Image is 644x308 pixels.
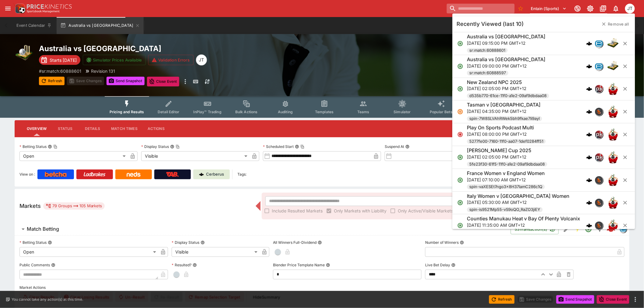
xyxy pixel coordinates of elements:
img: cricket.png [607,37,619,50]
p: Scheduled Start [263,144,294,149]
span: spin-is9521Mp55-vS9oQO_RaZO3jiEY [467,207,543,213]
button: Copy To Clipboard [176,145,180,149]
img: logo-cerberus.svg [586,86,593,92]
p: Betting Status [19,144,47,149]
h6: Australia vs [GEOGRAPHIC_DATA] [467,56,546,63]
img: cricket.png [15,44,34,63]
div: sportingsolutions [595,108,604,116]
button: more [632,296,639,303]
button: Documentation [598,3,609,14]
div: cerberus [586,109,593,115]
button: Close Event [147,77,180,86]
div: cerberus [586,177,593,183]
svg: Open [457,200,464,206]
span: 5fe23f30-61f5-11f0-a1e2-09af9dbdaa08 [467,161,548,167]
div: Visible [172,247,260,257]
span: InPlay™ Trading [194,110,222,114]
img: Neds [127,172,140,177]
img: PriceKinetics [27,4,72,9]
img: logo-cerberus.svg [586,154,593,160]
h6: New Zealand NPC 2025 [467,79,522,86]
button: Joshua Thomson [623,2,637,15]
span: Pricing and Results [110,110,144,114]
h6: Counties Manukau Heat v Bay Of Plenty Volcanix [467,216,580,222]
h5: Markets [19,202,41,209]
div: Event type filters [105,96,539,118]
button: Status [51,121,79,136]
button: Match Betting [15,223,511,235]
button: Resulted? [193,263,197,267]
span: Include Resulted Markets [272,208,323,214]
button: Scheduled StartCopy To Clipboard [295,145,299,149]
button: Match Times [106,121,142,136]
img: pricekinetics.png [595,153,603,161]
button: All Winners Full-Dividend [318,240,322,245]
img: cricket.png [607,60,619,72]
div: pricekinetics [595,153,604,162]
svg: Open [457,223,464,229]
img: logo-cerberus.svg [586,200,593,206]
h6: France Women v England Women [467,170,545,177]
img: rugby_union.png [607,83,619,95]
p: Display Status [141,144,169,149]
img: sportingsolutions.jpeg [595,176,603,184]
button: Send Snapshot [556,295,594,304]
button: Event Calendar [13,17,55,34]
span: Simulator [394,110,411,114]
img: logo-cerberus.svg [586,40,593,47]
img: Ladbrokes [83,172,106,177]
div: sportingsolutions [595,176,604,184]
button: Refresh [489,295,515,304]
button: Select Tenant [527,4,570,13]
div: Visible [141,151,250,161]
p: Copy To Clipboard [39,68,81,74]
span: Only Active/Visible Markets [398,208,453,214]
img: Sportsbook Management [27,10,60,13]
p: [DATE] 09:00:00 PM GMT+12 [467,63,546,69]
div: cerberus [586,154,593,160]
p: All Winners Full-Dividend [273,240,317,245]
img: pricekinetics.png [595,85,603,93]
div: pricekinetics [595,131,604,139]
svg: Closed [457,132,464,138]
button: Copy To Clipboard [53,145,58,149]
img: PriceKinetics Logo [13,2,26,15]
img: logo-cerberus.svg [586,132,593,138]
button: Details [79,121,106,136]
p: [DATE] 11:35:00 AM GMT+12 [467,222,580,229]
span: d535b770-61ce-11f0-a1e2-09af9dbdaa08 [467,93,549,99]
span: Popular Bets [430,110,453,114]
img: sportingsolutions.jpeg [595,199,603,207]
img: Betcha [45,172,67,177]
img: betradar.png [595,62,603,70]
div: Open [19,151,128,161]
input: search [447,4,515,13]
div: sportingsolutions [595,199,604,207]
span: 5277fe00-7160-11f0-aa07-1def0284ff51 [467,138,546,145]
p: Blender Price Template Name [273,262,325,268]
button: Send Snapshot [107,77,145,85]
svg: Suspended [457,109,464,115]
span: sr:match:60888601 [467,47,508,54]
button: Australia vs [GEOGRAPHIC_DATA] [57,17,144,34]
p: Betting Status [19,240,47,245]
p: Suspend At [385,144,404,149]
h6: Australia vs [GEOGRAPHIC_DATA] [467,33,546,40]
img: rugby_union.png [607,174,619,186]
p: [DATE] 02:05:00 PM GMT+12 [467,154,548,160]
span: spin-vaXESEt7ngo3x8H37lamC286c1Q [467,184,545,190]
div: cerberus [586,223,593,229]
button: Blender Price Template Name [326,263,330,267]
p: Live Bet Delay [425,262,450,268]
button: Overview [22,121,51,136]
h6: Tasman v [GEOGRAPHIC_DATA] [467,102,541,108]
p: [DATE] 04:35:00 PM GMT+12 [467,108,542,115]
svg: Open [457,177,464,183]
h6: Play On Sports Podcast Multi [467,125,534,131]
button: Betting StatusCopy To Clipboard [48,145,52,149]
button: Validation Errors [148,55,194,65]
button: Display StatusCopy To Clipboard [170,145,174,149]
span: Teams [357,110,369,114]
img: rugby_union.png [607,151,619,163]
img: rugby_union.png [607,129,619,141]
